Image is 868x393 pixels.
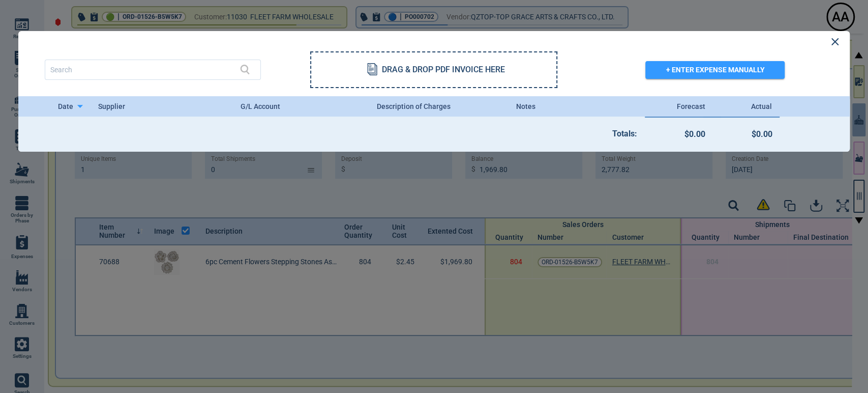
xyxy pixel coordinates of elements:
[310,51,557,88] div: DRAG & DROP PDF INVOICE HERE
[512,96,642,117] div: Notes
[703,117,780,152] span: $0.00
[645,61,785,79] button: + ENTER EXPENSE MANUALLY
[717,96,786,117] div: Actual
[95,96,226,117] div: Supplier
[234,96,365,117] div: G/L Account
[645,117,721,152] span: $0.00
[522,117,725,152] span: Totals:
[28,96,87,117] div: Date
[373,96,503,117] div: Description of Charges
[50,62,240,77] input: Search
[650,96,719,117] div: Forecast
